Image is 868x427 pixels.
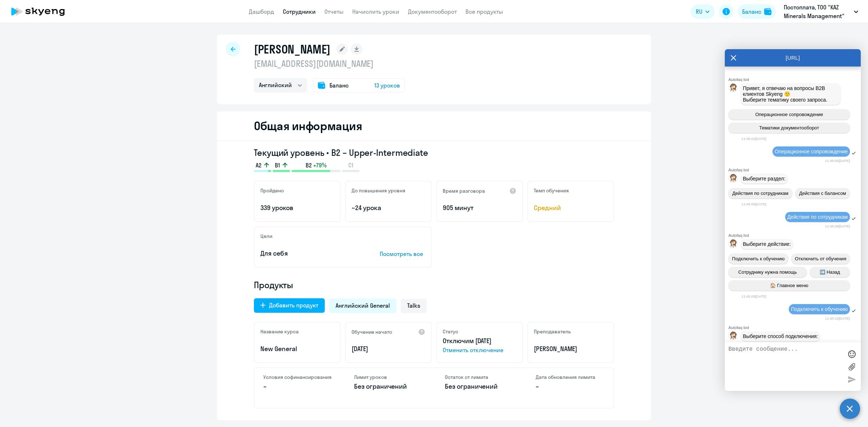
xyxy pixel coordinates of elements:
button: Балансbalance [738,4,776,19]
p: – [263,382,332,391]
time: 11:45:05[DATE] [825,159,850,163]
p: 905 минут [443,203,516,213]
p: Без ограничений [354,382,423,391]
p: [DATE] [352,344,425,354]
span: A2 [256,161,261,169]
span: Сотруднику нужна помощь [738,269,797,275]
span: C1 [348,161,353,169]
p: ~24 урока [352,203,425,213]
button: Отключить от обучения [791,253,850,264]
span: Средний [534,203,608,213]
p: Для себя [260,249,357,258]
label: Лимит 10 файлов [846,361,857,372]
div: Баланс [742,7,761,16]
h5: Время разговора [443,188,485,194]
p: Без ограничений [445,382,514,391]
h2: Общая информация [254,119,362,133]
a: Документооборот [408,8,457,15]
div: Autofaq bot [728,325,861,330]
h3: Текущий уровень • B2 – Upper-Intermediate [254,147,614,158]
button: Подключить к обучению [728,253,788,264]
span: Отменить отключение [443,346,516,354]
span: Действия по сотрудникам [732,191,788,196]
time: 11:45:06[DATE] [741,202,766,206]
button: Действия с балансом [795,188,850,198]
span: 🏠 Главное меню [770,283,808,288]
button: ➡️ Назад [810,267,850,277]
p: 339 уроков [260,203,334,213]
h5: До повышения уровня [352,187,405,194]
span: Подключить к обучению [732,256,785,261]
span: Тематики документооборот [759,125,819,131]
h5: Пройдено [260,187,284,194]
span: Talks [407,302,420,309]
h4: Условия софинансирования [263,374,332,380]
a: Все продукты [465,8,503,15]
button: Постоплата, ТОО "KAZ Minerals Management" [780,3,862,20]
a: Отчеты [324,8,344,15]
div: Autofaq bot [728,77,861,82]
h5: Преподаватель [534,328,571,335]
img: bot avatar [729,332,738,342]
h5: Темп обучения [534,187,569,194]
time: 11:45:10[DATE] [825,316,850,320]
h5: Обучение начато [352,329,392,335]
button: Тематики документооборот [728,123,850,133]
p: Постоплата, ТОО "KAZ Minerals Management" [784,3,851,20]
span: Выберите способ подключения: [743,333,818,339]
img: bot avatar [729,84,738,94]
span: Привет, я отвечаю на вопросы B2B клиентов Skyeng 🙂 Выберите тематику своего запроса. [743,85,827,103]
button: 🏠 Главное меню [728,280,850,291]
h4: Продукты [254,279,614,291]
span: Выберите раздел: [743,176,786,182]
span: B2 [306,161,312,169]
p: New General [260,344,334,354]
h5: Название курса [260,328,299,335]
span: Баланс [329,81,349,90]
time: 11:45:09[DATE] [741,294,766,298]
span: Операционное сопровождение [775,149,848,154]
div: Autofaq bot [728,233,861,238]
span: Действия по сотрудникам [787,214,848,220]
span: Английский General [336,302,390,309]
time: 11:45:08[DATE] [825,224,850,228]
span: RU [696,7,702,16]
h4: Дата обновления лимита [536,374,605,380]
div: Autofaq bot [728,168,861,172]
span: 13 уроков [374,81,400,90]
img: bot avatar [729,239,738,250]
button: Сотруднику нужна помощь [728,267,807,277]
span: Отключим [DATE] [443,337,492,345]
p: [EMAIL_ADDRESS][DOMAIN_NAME] [254,58,405,69]
span: +79% [313,161,327,169]
p: – [536,382,605,391]
a: Дашборд [249,8,274,15]
span: B1 [275,161,280,169]
h4: Лимит уроков [354,374,423,380]
span: Подключить к обучению [791,306,848,312]
a: Начислить уроки [352,8,399,15]
span: Операционное сопровождение [755,112,823,117]
button: Операционное сопровождение [728,109,850,120]
img: bot avatar [729,174,738,184]
p: Посмотреть все [380,249,425,258]
div: Добавить продукт [269,301,318,309]
a: Сотрудники [283,8,316,15]
img: balance [764,8,771,15]
span: Действия с балансом [799,191,846,196]
h5: Цели [260,233,272,239]
button: Действия по сотрудникам [728,188,792,198]
h4: Остаток от лимита [445,374,514,380]
p: [PERSON_NAME] [534,344,608,354]
h1: [PERSON_NAME] [254,42,331,56]
span: ➡️ Назад [820,269,840,275]
h5: Статус [443,328,458,335]
button: RU [691,4,715,19]
time: 11:45:02[DATE] [741,137,766,141]
span: Отключить от обучения [795,256,846,261]
button: Добавить продукт [254,298,325,313]
span: Выберите действие: [743,241,791,247]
